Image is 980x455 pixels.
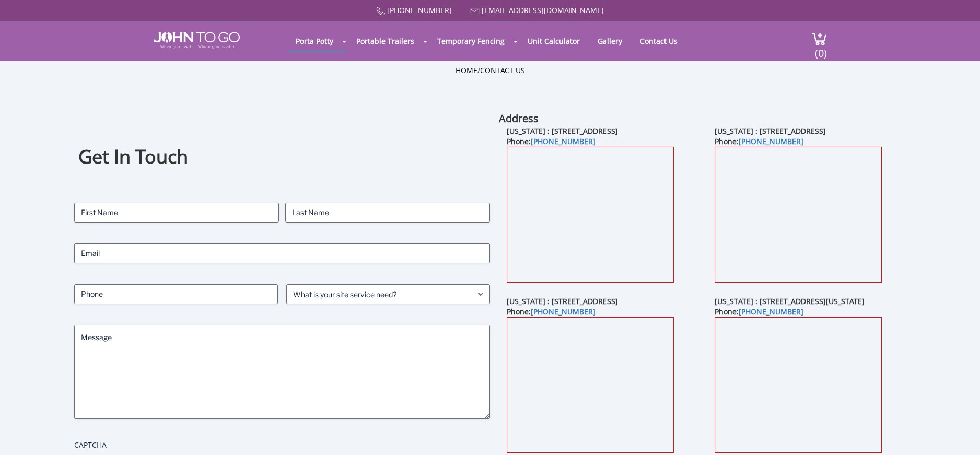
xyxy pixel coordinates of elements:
[814,38,827,60] span: (0)
[739,307,803,317] a: [PHONE_NUMBER]
[507,296,618,306] b: [US_STATE] : [STREET_ADDRESS]
[376,7,385,16] img: Call
[348,31,422,51] a: Portable Trailers
[499,111,539,125] b: Address
[470,8,480,15] img: Mail
[811,32,827,46] img: cart a
[482,5,604,15] a: [EMAIL_ADDRESS][DOMAIN_NAME]
[507,126,618,136] b: [US_STATE] : [STREET_ADDRESS]
[715,126,826,136] b: [US_STATE] : [STREET_ADDRESS]
[387,5,452,15] a: [PHONE_NUMBER]
[78,144,486,170] h1: Get In Touch
[531,307,596,317] a: [PHONE_NUMBER]
[632,31,685,51] a: Contact Us
[456,65,525,76] ul: /
[456,65,477,75] a: Home
[715,136,803,146] b: Phone:
[507,136,596,146] b: Phone:
[715,307,803,317] b: Phone:
[285,203,490,223] input: Last Name
[480,65,525,75] a: Contact Us
[74,284,278,304] input: Phone
[715,296,865,306] b: [US_STATE] : [STREET_ADDRESS][US_STATE]
[429,31,512,51] a: Temporary Fencing
[154,32,240,49] img: JOHN to go
[739,136,803,146] a: [PHONE_NUMBER]
[507,307,596,317] b: Phone:
[74,203,279,223] input: First Name
[74,243,490,263] input: Email
[288,31,341,51] a: Porta Potty
[531,136,596,146] a: [PHONE_NUMBER]
[74,440,490,450] label: CAPTCHA
[590,31,630,51] a: Gallery
[938,413,980,455] button: Live Chat
[520,31,588,51] a: Unit Calculator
